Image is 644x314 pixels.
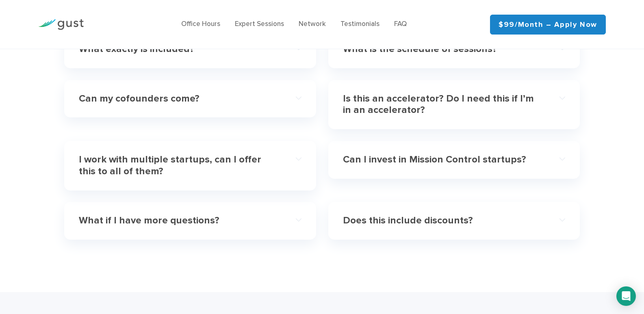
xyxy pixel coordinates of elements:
h4: What if I have more questions? [79,215,279,227]
h4: Does this include discounts? [343,215,543,227]
h4: What exactly is included? [79,43,279,55]
img: Gust Logo [38,19,84,30]
h4: What is the schedule of sessions? [343,43,543,55]
a: Testimonials [340,20,379,28]
h4: Can my cofounders come? [79,93,279,105]
a: Office Hours [181,20,220,28]
h4: Can I invest in Mission Control startups? [343,154,543,166]
div: Open Intercom Messenger [616,286,636,306]
a: Network [299,20,326,28]
a: FAQ [394,20,407,28]
a: Expert Sessions [235,20,284,28]
h4: Is this an accelerator? Do I need this if I’m in an accelerator? [343,93,543,117]
a: $99/month – Apply Now [490,15,606,35]
h4: I work with multiple startups, can I offer this to all of them? [79,154,279,178]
